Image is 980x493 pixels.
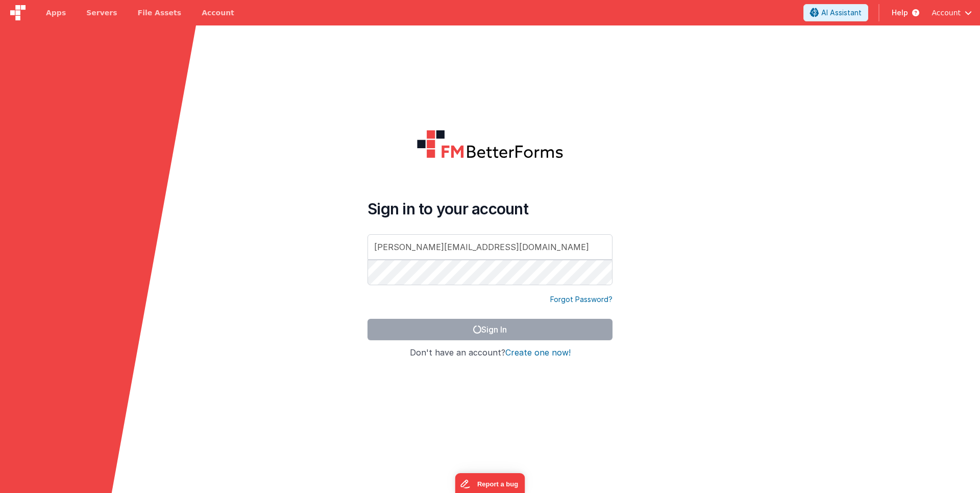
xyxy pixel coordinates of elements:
[505,348,571,358] button: Create one now!
[138,8,182,18] span: File Assets
[932,8,961,18] span: Account
[821,8,862,18] span: AI Assistant
[892,8,908,18] span: Help
[367,319,612,340] button: Sign In
[367,200,612,218] h4: Sign in to your account
[46,8,66,18] span: Apps
[803,4,868,21] button: AI Assistant
[367,348,612,358] h4: Don't have an account?
[367,234,612,260] input: Email Address
[550,294,612,305] a: Forgot Password?
[86,8,117,18] span: Servers
[932,8,972,18] button: Account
